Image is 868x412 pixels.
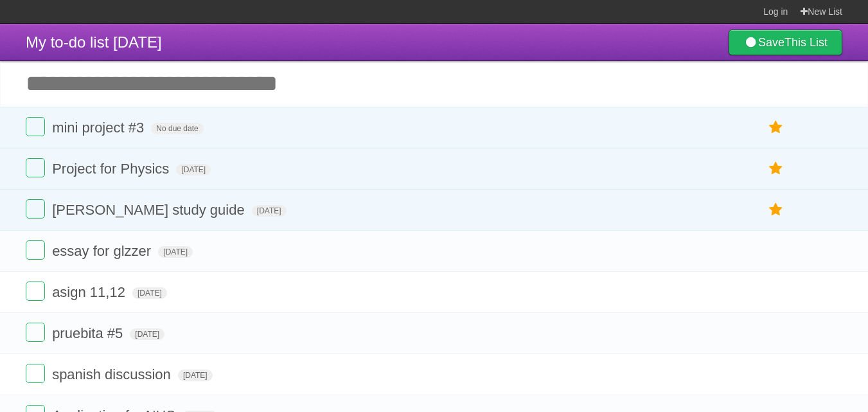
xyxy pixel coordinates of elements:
label: Done [26,199,45,219]
label: Done [26,364,45,383]
label: Star task [764,199,788,220]
span: No due date [151,123,203,134]
label: Done [26,240,45,260]
label: Done [26,117,45,136]
label: Done [26,158,45,177]
label: Done [26,323,45,342]
span: [DATE] [132,287,167,299]
b: This List [784,36,828,49]
span: [DATE] [178,370,213,381]
span: asign 11,12 [52,284,128,300]
span: [DATE] [176,164,211,175]
label: Done [26,282,45,301]
span: [DATE] [130,328,164,340]
span: mini project #3 [52,120,147,136]
span: Project for Physics [52,161,172,177]
span: spanish discussion [52,366,174,382]
span: essay for glzzer [52,243,154,259]
span: My to-do list [DATE] [26,33,162,51]
span: pruebita #5 [52,325,126,341]
span: [DATE] [158,246,193,258]
a: SaveThis List [729,30,842,55]
span: [DATE] [252,205,287,217]
label: Star task [764,158,788,179]
label: Star task [764,117,788,138]
span: [PERSON_NAME] study guide [52,202,248,218]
